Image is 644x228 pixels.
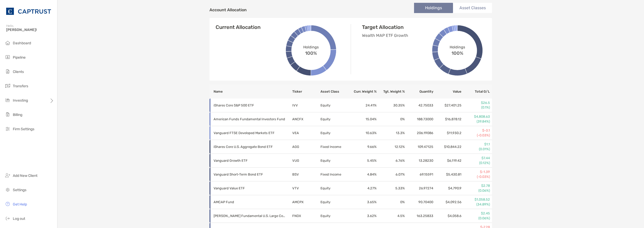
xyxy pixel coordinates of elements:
[362,24,441,30] h4: Target Allocation
[5,83,11,89] img: transfers icon
[5,40,11,46] img: dashboard icon
[462,101,490,105] p: $26.5
[348,99,377,112] td: 24.41 %
[6,28,54,32] span: [PERSON_NAME]!
[320,168,348,181] td: Fixed Income
[377,154,405,168] td: 6.76 %
[320,85,348,99] th: Asset Class
[292,85,320,99] th: Ticker
[405,126,433,140] td: 206.19086
[462,197,490,202] p: $1,058.52
[5,68,11,74] img: clients icon
[5,126,11,132] img: firm-settings icon
[462,175,490,179] p: (-0.03%)
[462,156,490,160] p: $7.44
[320,209,348,223] td: Equity
[462,128,490,133] p: $-3.1
[405,99,433,112] td: 42.75033
[348,195,377,209] td: 3.65 %
[377,168,405,181] td: 6.07 %
[462,147,490,151] p: (0.01%)
[377,85,405,99] th: Tgt. Weight %
[292,195,320,209] td: AMCPX
[320,112,348,126] td: Equity
[214,102,285,108] p: iShares Core S&P 500 ETF
[462,161,490,165] p: (0.12%)
[434,209,462,223] td: $4,058.6
[214,157,285,164] p: Vanguard Growth ETF
[348,181,377,195] td: 4.27 %
[5,111,11,117] img: billing icon
[13,113,22,117] span: Billing
[462,133,490,138] p: (-0.03%)
[13,98,28,103] span: Investing
[348,85,377,99] th: Curr. Weight %
[462,188,490,193] p: (0.06%)
[377,99,405,112] td: 30.35 %
[348,126,377,140] td: 10.63 %
[292,154,320,168] td: VUG
[377,181,405,195] td: 5.33 %
[214,144,285,150] p: iShares Core U.S. Aggregate Bond ETF
[462,105,490,110] p: (0.1%)
[214,185,285,191] p: Vanguard Value ETF
[13,41,31,45] span: Dashboard
[414,3,453,13] li: Holdings
[348,209,377,223] td: 3.62 %
[405,209,433,223] td: 163.25833
[434,154,462,168] td: $6,119.42
[320,140,348,154] td: Fixed Income
[434,168,462,181] td: $5,430.81
[462,202,490,207] p: (34.89%)
[450,45,465,49] span: Holdings
[292,209,320,223] td: FNDX
[292,112,320,126] td: ANCFX
[405,112,433,126] td: 188.73000
[214,199,285,205] p: AMCAP Fund
[462,119,490,124] p: (39.84%)
[453,3,492,13] li: Asset Classes
[6,2,51,20] img: CAPTRUST Logo
[320,99,348,112] td: Equity
[5,215,11,221] img: logout icon
[405,154,433,168] td: 13.28230
[434,140,462,154] td: $10,844.22
[434,195,462,209] td: $4,092.56
[5,201,11,207] img: get-help icon
[292,140,320,154] td: AGG
[348,168,377,181] td: 4.84 %
[13,188,26,192] span: Settings
[303,45,318,49] span: Holdings
[292,181,320,195] td: VTV
[13,55,26,60] span: Pipeline
[462,183,490,188] p: $2.78
[348,112,377,126] td: 15.04 %
[5,187,11,193] img: settings icon
[5,97,11,103] img: investing icon
[348,140,377,154] td: 9.66 %
[214,130,285,136] p: Vanguard FTSE Developed Markets ETF
[292,99,320,112] td: IVV
[377,126,405,140] td: 13.3 %
[305,49,317,56] span: 100%
[462,142,490,147] p: $1.1
[405,195,433,209] td: 90.70400
[13,202,27,207] span: Get Help
[5,172,11,178] img: add_new_client icon
[462,114,490,119] p: $4,808.63
[214,171,285,178] p: Vanguard Short-Term Bond ETF
[214,116,285,122] p: American Funds Fundamental Investors Fund
[13,127,34,131] span: Firm Settings
[405,181,433,195] td: 26.97274
[405,85,433,99] th: Quantity
[209,85,292,99] th: Name
[434,181,462,195] td: $4,790.9
[434,126,462,140] td: $11,930.2
[209,7,247,12] h4: Account Allocation
[451,49,463,56] span: 100%
[13,84,28,88] span: Transfers
[362,32,441,39] p: Wealth MAP ETF Growth
[320,154,348,168] td: Equity
[348,154,377,168] td: 5.45 %
[13,70,24,74] span: Clients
